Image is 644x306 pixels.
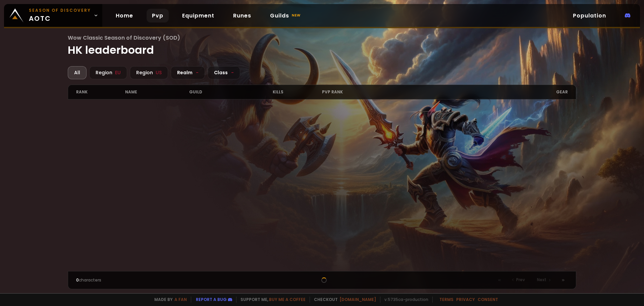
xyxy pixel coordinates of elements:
[125,85,189,99] div: name
[29,7,91,24] span: aotc
[115,69,121,76] span: EU
[273,85,322,99] div: kills
[196,297,227,302] a: Report a bug
[516,277,525,283] span: Prev
[110,9,139,23] a: Home
[76,85,125,99] div: rank
[68,66,87,79] div: All
[371,85,568,99] div: gear
[89,66,127,79] div: Region
[269,297,306,302] a: Buy me a coffee
[231,69,234,76] span: -
[290,11,302,19] small: new
[4,4,102,27] a: Season of Discoveryaotc
[208,66,240,79] div: Class
[236,297,306,303] span: Support me,
[171,66,205,79] div: Realm
[456,297,475,302] a: Privacy
[147,9,169,23] a: Pvp
[189,85,273,99] div: guild
[150,297,187,303] span: Made by
[174,297,187,302] a: a fan
[76,277,79,283] span: 0
[130,66,168,79] div: Region
[76,277,199,283] div: characters
[29,7,91,13] small: Season of Discovery
[68,34,577,58] h1: HK leaderboard
[568,9,611,23] a: Population
[156,69,162,76] span: US
[537,277,546,283] span: Next
[177,9,220,23] a: Equipment
[228,9,257,23] a: Runes
[439,297,453,302] a: Terms
[478,297,498,302] a: Consent
[380,297,428,303] span: v. 5735ca - production
[265,9,307,23] a: Guildsnew
[322,85,371,99] div: pvp rank
[68,34,577,42] span: Wow Classic Season of Discovery (SOD)
[339,297,376,302] a: [DOMAIN_NAME]
[196,69,199,76] span: -
[310,297,376,303] span: Checkout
